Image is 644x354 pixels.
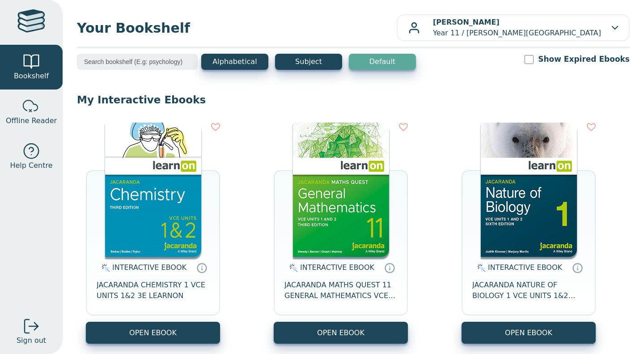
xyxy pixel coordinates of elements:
b: [PERSON_NAME] [433,18,500,26]
button: OPEN EBOOK [86,322,220,344]
button: OPEN EBOOK [462,322,596,344]
img: f7b900ab-df9f-4510-98da-0629c5cbb4fd.jpg [293,123,389,257]
span: Help Centre [10,160,52,171]
span: JACARANDA CHEMISTRY 1 VCE UNITS 1&2 3E LEARNON [97,280,209,301]
span: INTERACTIVE EBOOK [112,263,186,272]
p: Year 11 / [PERSON_NAME][GEOGRAPHIC_DATA] [433,17,601,38]
label: Show Expired Ebooks [538,54,630,65]
a: Interactive eBooks are accessed online via the publisher’s portal. They contain interactive resou... [572,262,583,273]
input: Search bookshelf (E.g: psychology) [77,54,198,70]
span: Your Bookshelf [77,18,397,38]
a: Interactive eBooks are accessed online via the publisher’s portal. They contain interactive resou... [384,262,395,273]
img: bac72b22-5188-ea11-a992-0272d098c78b.jpg [481,123,577,257]
span: INTERACTIVE EBOOK [488,263,562,272]
span: Bookshelf [14,71,49,81]
p: My Interactive Ebooks [77,93,630,107]
button: Alphabetical [201,54,268,70]
span: JACARANDA NATURE OF BIOLOGY 1 VCE UNITS 1&2 LEARNON 6E (INCL STUDYON) EBOOK [472,280,585,301]
a: Interactive eBooks are accessed online via the publisher’s portal. They contain interactive resou... [196,262,207,273]
img: 37f81dd5-9e6c-4284-8d4c-e51904e9365e.jpg [105,123,201,257]
img: interactive.svg [475,263,486,273]
button: [PERSON_NAME]Year 11 / [PERSON_NAME][GEOGRAPHIC_DATA] [397,14,630,41]
span: INTERACTIVE EBOOK [300,263,374,272]
img: interactive.svg [287,263,298,273]
span: Offline Reader [6,115,57,126]
span: Sign out [17,335,46,346]
img: interactive.svg [99,263,110,273]
button: Subject [275,54,342,70]
button: Default [349,54,416,70]
button: OPEN EBOOK [274,322,408,344]
span: JACARANDA MATHS QUEST 11 GENERAL MATHEMATICS VCE UNITS 1&2 3E LEARNON [284,280,397,301]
